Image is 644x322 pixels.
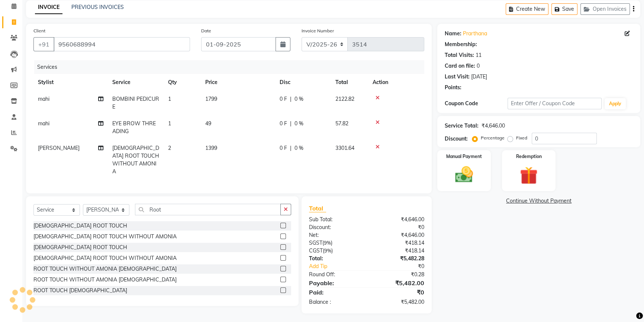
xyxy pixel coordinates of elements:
[481,135,505,141] label: Percentage
[367,298,430,306] div: ₹5,482.00
[294,95,303,103] span: 0 %
[309,205,326,212] span: Total
[303,263,377,270] a: Add Tip
[303,239,367,247] div: ( )
[506,3,548,15] button: Create New
[294,144,303,152] span: 0 %
[367,255,430,263] div: ₹5,482.28
[168,96,171,102] span: 1
[335,120,348,127] span: 57.82
[367,278,430,287] div: ₹5,482.00
[303,298,367,306] div: Balance :
[367,216,430,223] div: ₹4,646.00
[33,254,177,262] div: [DEMOGRAPHIC_DATA] ROOT TOUCH WITHOUT AMONIA
[331,74,368,91] th: Total
[294,120,303,128] span: 0 %
[33,233,177,241] div: [DEMOGRAPHIC_DATA] ROOT TOUCH WITHOUT AMONIA
[516,135,527,141] label: Fixed
[477,62,480,70] div: 0
[33,276,177,284] div: ROOT TOUCH WITHOUT AMONIA [DEMOGRAPHIC_DATA]
[445,135,468,143] div: Discount:
[275,74,331,91] th: Disc
[205,120,211,127] span: 49
[445,84,461,91] div: Points:
[205,96,217,102] span: 1799
[445,30,461,38] div: Name:
[303,247,367,255] div: ( )
[302,28,334,34] label: Invoice Number
[34,60,430,74] div: Services
[516,153,542,160] label: Redemption
[367,247,430,255] div: ₹418.14
[35,1,62,14] a: INVOICE
[135,204,281,215] input: Search or Scan
[168,145,171,151] span: 2
[445,41,477,48] div: Membership:
[280,95,287,103] span: 0 F
[445,51,474,59] div: Total Visits:
[551,3,577,15] button: Save
[463,30,487,38] a: Prarthana
[38,145,80,151] span: [PERSON_NAME]
[445,62,475,70] div: Card on file:
[201,28,211,34] label: Date
[164,74,201,91] th: Qty
[33,265,177,273] div: ROOT TOUCH WITHOUT AMONIA [DEMOGRAPHIC_DATA]
[446,153,482,160] label: Manual Payment
[580,3,630,15] button: Open Invoices
[303,255,367,263] div: Total:
[303,278,367,287] div: Payable:
[367,271,430,278] div: ₹0.28
[290,95,292,103] span: |
[367,239,430,247] div: ₹418.14
[303,216,367,223] div: Sub Total:
[367,231,430,239] div: ₹4,646.00
[33,74,108,91] th: Stylist
[508,98,602,109] input: Enter Offer / Coupon Code
[367,288,430,297] div: ₹0
[450,164,479,185] img: _cash.svg
[476,51,482,59] div: 11
[309,247,323,254] span: CGST
[290,144,292,152] span: |
[482,122,505,130] div: ₹4,646.00
[201,74,275,91] th: Price
[324,240,331,246] span: 9%
[290,120,292,128] span: |
[54,37,190,51] input: Search by Name/Mobile/Email/Code
[445,100,508,107] div: Coupon Code
[38,96,49,102] span: mahi
[367,223,430,231] div: ₹0
[33,28,45,34] label: Client
[280,144,287,152] span: 0 F
[108,74,164,91] th: Service
[324,248,331,254] span: 9%
[303,223,367,231] div: Discount:
[439,197,639,205] a: Continue Without Payment
[33,244,127,251] div: [DEMOGRAPHIC_DATA] ROOT TOUCH
[33,222,127,230] div: [DEMOGRAPHIC_DATA] ROOT TOUCH
[71,4,124,10] a: PREVIOUS INVOICES
[303,231,367,239] div: Net:
[38,120,49,127] span: mahi
[280,120,287,128] span: 0 F
[303,271,367,278] div: Round Off:
[471,73,487,81] div: [DATE]
[33,37,54,51] button: +91
[168,120,171,127] span: 1
[335,96,354,102] span: 2122.82
[377,263,430,270] div: ₹0
[445,122,479,130] div: Service Total:
[605,98,626,109] button: Apply
[33,287,127,294] div: ROOT TOUCH [DEMOGRAPHIC_DATA]
[514,164,543,187] img: _gift.svg
[445,73,470,81] div: Last Visit:
[335,145,354,151] span: 3301.64
[112,96,159,110] span: BOMBINI PEDICURE
[368,74,424,91] th: Action
[303,288,367,297] div: Paid:
[309,239,322,246] span: SGST
[205,145,217,151] span: 1399
[112,145,159,175] span: [DEMOGRAPHIC_DATA] ROOT TOUCH WITHOUT AMONIA
[112,120,156,135] span: EYE BROW THREADING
